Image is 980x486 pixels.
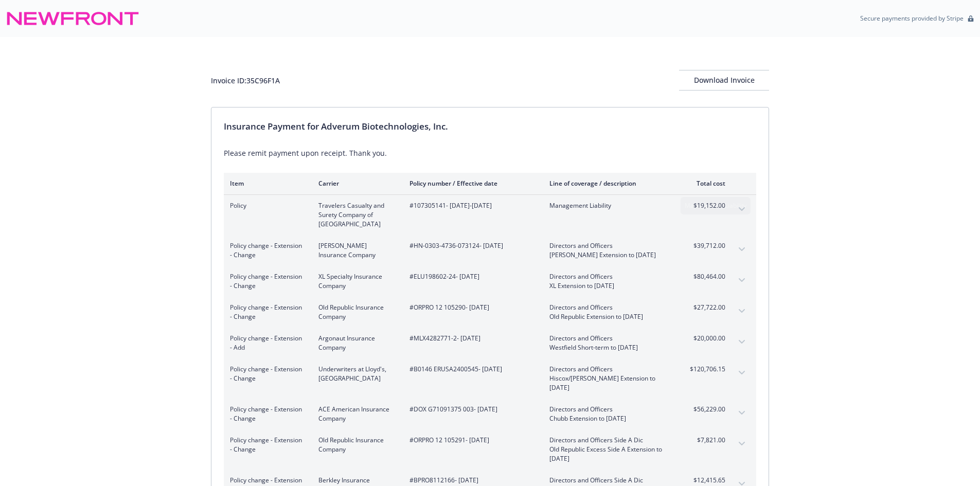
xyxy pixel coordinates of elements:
[549,312,670,321] span: Old Republic Extension to [DATE]
[687,365,725,374] span: $120,706.15
[687,303,725,312] span: $27,722.00
[549,436,670,445] span: Directors and Officers Side A Dic
[224,358,756,399] div: Policy change - Extension - ChangeUnderwriters at Lloyd's, [GEOGRAPHIC_DATA]#B0146 ERUSA2400545- ...
[549,272,670,281] span: Directors and Officers
[734,303,750,319] button: expand content
[224,399,756,429] div: Policy change - Extension - ChangeACE American Insurance Company#DOX G71091375 003- [DATE]Directo...
[687,334,725,343] span: $20,000.00
[230,334,302,352] span: Policy change - Extension - Add
[549,476,670,485] span: Directors and Officers Side A Dic
[318,436,393,454] span: Old Republic Insurance Company
[409,241,533,250] span: #HN-0303-4736-073124 - [DATE]
[549,405,670,414] span: Directors and Officers
[687,272,725,281] span: $80,464.00
[224,120,756,133] div: Insurance Payment for Adverum Biotechnologies, Inc.
[230,436,302,454] span: Policy change - Extension - Change
[211,75,280,86] div: Invoice ID: 35C96F1A
[687,436,725,445] span: $7,821.00
[230,179,302,188] div: Item
[549,250,670,260] span: [PERSON_NAME] Extension to [DATE]
[224,148,756,158] div: Please remit payment upon receipt. Thank you.
[318,405,393,423] span: ACE American Insurance Company
[549,179,670,188] div: Line of coverage / description
[549,365,670,374] span: Directors and Officers
[687,405,725,414] span: $56,229.00
[734,201,750,218] button: expand content
[318,334,393,352] span: Argonaut Insurance Company
[224,235,756,266] div: Policy change - Extension - Change[PERSON_NAME] Insurance Company#HN-0303-4736-073124- [DATE]Dire...
[224,297,756,328] div: Policy change - Extension - ChangeOld Republic Insurance Company#ORPRO 12 105290- [DATE]Directors...
[679,70,769,90] div: Download Invoice
[549,241,670,250] span: Directors and Officers
[224,266,756,297] div: Policy change - Extension - ChangeXL Specialty Insurance Company#ELU198602-24- [DATE]Directors an...
[318,272,393,291] span: XL Specialty Insurance Company
[734,272,750,289] button: expand content
[409,365,533,374] span: #B0146 ERUSA2400545 - [DATE]
[734,405,750,421] button: expand content
[318,303,393,321] span: Old Republic Insurance Company
[409,201,533,210] span: #107305141 - [DATE]-[DATE]
[409,436,533,445] span: #ORPRO 12 105291 - [DATE]
[230,201,302,210] span: Policy
[224,328,756,358] div: Policy change - Extension - AddArgonaut Insurance Company#MLX4282771-2- [DATE]Directors and Offic...
[734,436,750,452] button: expand content
[734,365,750,381] button: expand content
[549,343,670,352] span: Westfield Short-term to [DATE]
[318,201,393,229] span: Travelers Casualty and Surety Company of [GEOGRAPHIC_DATA]
[679,70,769,91] button: Download Invoice
[549,303,670,312] span: Directors and Officers
[549,445,670,463] span: Old Republic Excess Side A Extension to [DATE]
[549,281,670,291] span: XL Extension to [DATE]
[230,405,302,423] span: Policy change - Extension - Change
[409,303,533,312] span: #ORPRO 12 105290 - [DATE]
[318,241,393,260] span: [PERSON_NAME] Insurance Company
[318,179,393,188] div: Carrier
[549,334,670,352] span: Directors and OfficersWestfield Short-term to [DATE]
[734,241,750,258] button: expand content
[230,241,302,260] span: Policy change - Extension - Change
[549,374,670,392] span: Hiscox/[PERSON_NAME] Extension to [DATE]
[409,334,533,343] span: #MLX4282771-2 - [DATE]
[860,14,964,23] p: Secure payments provided by Stripe
[230,272,302,291] span: Policy change - Extension - Change
[549,201,670,210] span: Management Liability
[549,405,670,423] span: Directors and OfficersChubb Extension to [DATE]
[230,303,302,321] span: Policy change - Extension - Change
[409,272,533,281] span: #ELU198602-24 - [DATE]
[549,436,670,463] span: Directors and Officers Side A DicOld Republic Excess Side A Extension to [DATE]
[687,241,725,250] span: $39,712.00
[687,476,725,485] span: $12,415.65
[230,365,302,383] span: Policy change - Extension - Change
[687,179,725,188] div: Total cost
[318,365,393,383] span: Underwriters at Lloyd's, [GEOGRAPHIC_DATA]
[224,429,756,470] div: Policy change - Extension - ChangeOld Republic Insurance Company#ORPRO 12 105291- [DATE]Directors...
[734,334,750,350] button: expand content
[409,476,533,485] span: #BPRO8112166 - [DATE]
[549,303,670,321] span: Directors and OfficersOld Republic Extension to [DATE]
[549,241,670,260] span: Directors and Officers[PERSON_NAME] Extension to [DATE]
[224,195,756,235] div: PolicyTravelers Casualty and Surety Company of [GEOGRAPHIC_DATA]#107305141- [DATE]-[DATE]Manageme...
[549,334,670,343] span: Directors and Officers
[409,179,533,188] div: Policy number / Effective date
[409,405,533,414] span: #DOX G71091375 003 - [DATE]
[549,414,670,423] span: Chubb Extension to [DATE]
[549,272,670,291] span: Directors and OfficersXL Extension to [DATE]
[549,365,670,392] span: Directors and OfficersHiscox/[PERSON_NAME] Extension to [DATE]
